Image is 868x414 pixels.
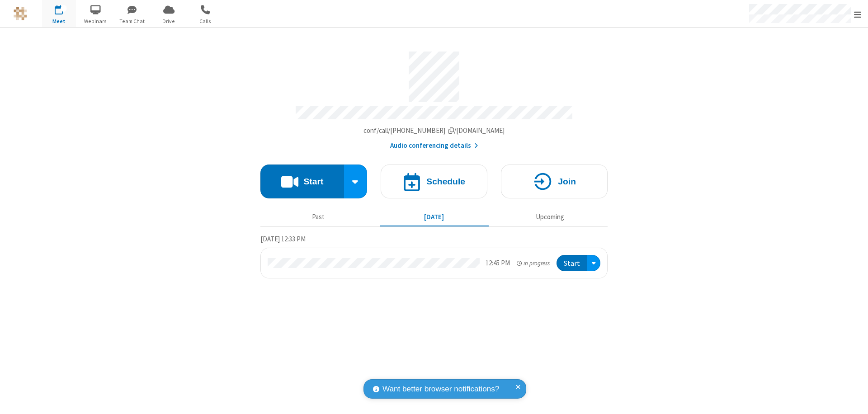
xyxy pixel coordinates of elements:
[426,177,465,186] h4: Schedule
[152,17,186,25] span: Drive
[363,126,505,135] span: Copy my meeting room link
[115,17,149,25] span: Team Chat
[557,255,587,272] button: Start
[558,177,576,186] h4: Join
[14,7,27,20] img: QA Selenium DO NOT DELETE OR CHANGE
[486,258,510,268] div: 12:45 PM
[260,235,306,243] span: [DATE] 12:33 PM
[264,208,373,226] button: Past
[381,165,487,198] button: Schedule
[380,208,489,226] button: [DATE]
[845,390,861,408] iframe: Chat
[495,208,604,226] button: Upcoming
[260,45,608,151] section: Account details
[260,165,344,198] button: Start
[303,177,323,186] h4: Start
[390,141,478,151] button: Audio conferencing details
[517,259,550,268] em: in progress
[344,165,368,198] div: Start conference options
[382,383,499,395] span: Want better browser notifications?
[501,165,608,198] button: Join
[79,17,113,25] span: Webinars
[61,5,67,12] div: 1
[363,126,505,136] button: Copy my meeting room linkCopy my meeting room link
[42,17,76,25] span: Meet
[587,255,600,272] div: Open menu
[260,234,608,279] section: Today's Meetings
[189,17,222,25] span: Calls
